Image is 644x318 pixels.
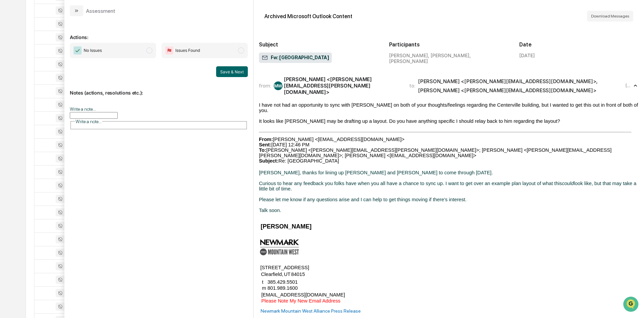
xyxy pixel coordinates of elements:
span: Talk soon. [259,208,281,213]
iframe: Open customer support [622,296,641,314]
div: 🔎 [7,98,12,104]
button: Start new chat [115,54,123,62]
div: I have not had an opportunity to sync with [PERSON_NAME] on both of your thoughts/feelings regard... [259,102,639,113]
a: Powered byPylon [48,114,82,119]
div: Please Note My New Email Address [261,298,345,304]
div: 84015 [291,272,305,277]
div: [PERSON_NAME] <[PERSON_NAME][EMAIL_ADDRESS][DOMAIN_NAME]> , [418,78,598,84]
div: Assessment [86,8,115,14]
div: It looks like [PERSON_NAME] may be drafting up a layout. Do you have anything specific I should r... [259,118,639,124]
div: UT [284,272,291,277]
a: Newmark Mountain West Alliance Press Release [261,308,361,314]
div: m [262,285,266,291]
img: Logo_EmailSignature.png [260,239,299,255]
h2: Date [519,41,639,48]
div: We're available if you need us! [23,58,85,64]
a: 🔎Data Lookup [4,95,45,107]
label: Write a note... [70,106,96,112]
div: 385.429.5501 [267,279,298,285]
span: Pylon [67,114,82,119]
a: 🗄️Attestations [46,82,86,94]
div: [PERSON_NAME] <[PERSON_NAME][EMAIL_ADDRESS][DOMAIN_NAME]> [418,87,596,94]
div: 🗄️ [49,85,54,91]
a: 🖐️Preclearance [4,82,46,94]
div: 801.989.1600 [267,285,298,291]
p: Actions: [70,26,248,40]
h2: Subject [259,41,378,48]
div: [PERSON_NAME] <[PERSON_NAME][EMAIL_ADDRESS][PERSON_NAME][DOMAIN_NAME]> [284,76,401,95]
img: Flag [165,46,173,55]
div: Archived Microsoft Outlook Content [264,13,352,20]
img: 1746055101610-c473b297-6a78-478c-a979-82029cc54cd1 [7,51,19,64]
h2: Participants [389,41,508,48]
span: Fw: [GEOGRAPHIC_DATA] [262,55,329,61]
i: could [562,181,574,186]
div: [DATE] [519,52,535,58]
b: Sent: [259,142,271,147]
span: [PERSON_NAME] [261,223,312,230]
span: Please let me know if any questions arise and I can help to get things moving if there’s interest. [259,197,467,202]
button: Download Messages [587,11,633,22]
div: [STREET_ADDRESS] [260,265,346,270]
span: Issues Found [175,47,200,54]
div: [PERSON_NAME] <[EMAIL_ADDRESS][DOMAIN_NAME]> [DATE] 12:46 PM [PERSON_NAME] <[PERSON_NAME][EMAIL_A... [259,137,639,164]
div: Clearfield, [261,272,283,277]
button: Save & Next [216,66,248,77]
img: Checkmark [74,46,82,55]
time: Thursday, September 25, 2025 at 2:01:21 PM [625,83,632,88]
span: from: [259,82,271,89]
span: to: [409,82,415,89]
b: Subject: [259,158,279,164]
p: Notes (actions, resolutions etc.): [70,82,248,96]
span: Write a note... [76,119,101,124]
span: Download Messages [591,14,629,19]
p: How can we help? [7,14,123,25]
b: From: [259,137,273,142]
span: Curious to hear any feedback you folks have when you all have a chance to sync up. I want to get ... [259,181,636,191]
div: Start new chat [23,51,111,58]
div: MW [274,81,283,90]
span: [PERSON_NAME], thanks for lining up [PERSON_NAME] and [PERSON_NAME] to come through [DATE]. [259,170,493,175]
b: To: [259,147,266,153]
span: No Issues [84,47,102,54]
div: [EMAIL_ADDRESS][DOMAIN_NAME] [261,292,345,297]
div: 🖐️ [7,85,12,91]
div: [PERSON_NAME], [PERSON_NAME], [PERSON_NAME] [389,52,508,64]
span: Preclearance [13,85,43,92]
span: Attestations [56,85,84,92]
span: Data Lookup [13,98,42,104]
div: t [262,279,266,285]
